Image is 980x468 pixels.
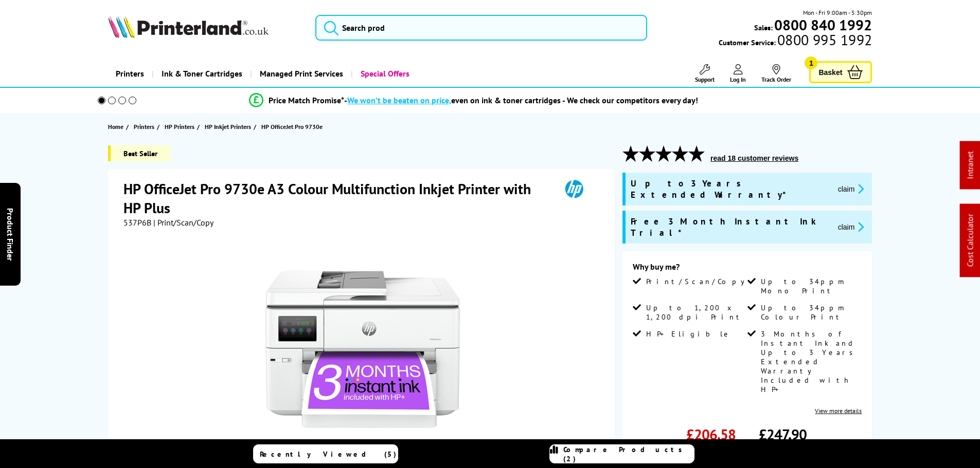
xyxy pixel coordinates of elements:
a: HP Printers [165,121,197,132]
a: Special Offers [351,61,417,87]
button: promo-description [835,183,867,195]
span: Log In [730,76,746,83]
span: Up to 1,200 x 1,200 dpi Print [646,303,745,322]
div: - even on ink & toner cartridges - We check our competitors every day! [344,95,698,105]
span: HP+ Eligible [646,329,732,339]
span: HP Printers [165,121,194,132]
a: HP OfficeJet Pro 9730e [261,121,325,132]
span: 3 Months of Instant Ink and Up to 3 Years Extended Warranty Included with HP+ [761,329,860,394]
span: Up to 3 Years Extended Warranty* [631,178,830,200]
a: Log In [730,64,746,83]
span: £206.58 [686,425,736,444]
a: View more details [815,407,862,415]
a: Cost Calculator [965,214,975,267]
a: Compare Products (2) [549,444,694,463]
span: 0800 995 1992 [776,35,872,45]
li: modal_Promise [84,91,864,109]
span: Support [695,76,715,83]
span: Basket [818,65,842,79]
span: We won’t be beaten on price, [347,95,451,105]
button: promo-description [835,221,867,233]
span: Recently Viewed (5) [260,450,397,459]
span: Print/Scan/Copy [646,277,752,286]
span: HP OfficeJet Pro 9730e [261,121,323,132]
span: 1 [805,57,817,69]
b: 0800 840 1992 [774,15,872,34]
span: Customer Service: [719,35,872,47]
span: | Print/Scan/Copy [153,217,213,228]
a: Printerland Logo [108,15,303,40]
span: Ink & Toner Cartridges [162,61,242,87]
a: 0800 840 1992 [773,20,872,30]
span: Best Seller [108,145,170,161]
img: Printerland Logo [108,15,269,38]
span: Up to 34ppm Colour Print [761,303,860,322]
a: Managed Print Services [250,61,351,87]
img: HP [550,179,598,198]
button: read 18 customer reviews [707,154,801,163]
span: £247.90 [759,425,807,444]
span: Printers [134,121,154,132]
a: Recently Viewed (5) [253,444,398,463]
img: HP OfficeJet Pro 9730e [262,248,464,450]
span: Up to 34ppm Mono Print [761,277,860,295]
a: HP Inkjet Printers [205,121,254,132]
span: HP Inkjet Printers [205,121,251,132]
span: 537P6B [123,217,151,228]
a: Printers [134,121,157,132]
a: Ink & Toner Cartridges [152,61,250,87]
a: Printers [108,61,152,87]
span: Price Match Promise* [269,95,344,105]
span: Product Finder [5,208,15,260]
input: Search prod [315,15,647,41]
div: Why buy me? [633,261,862,277]
a: Basket 1 [809,61,872,83]
span: Free 3 Month Instant Ink Trial* [631,216,830,238]
a: Track Order [761,64,791,83]
a: Intranet [965,152,975,179]
a: Home [108,121,126,132]
h1: HP OfficeJet Pro 9730e A3 Colour Multifunction Inkjet Printer with HP Plus [123,179,550,217]
span: Home [108,121,123,132]
span: Mon - Fri 9:00am - 5:30pm [803,8,872,17]
span: Compare Products (2) [563,445,694,463]
span: Sales: [754,23,773,32]
a: Support [695,64,715,83]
